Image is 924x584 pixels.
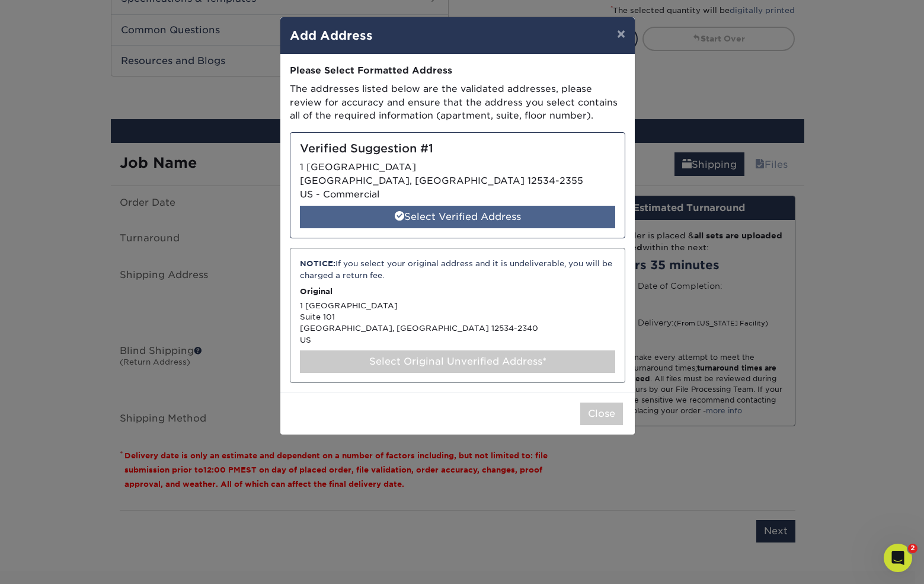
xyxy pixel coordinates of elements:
div: 1 [GEOGRAPHIC_DATA] [GEOGRAPHIC_DATA], [GEOGRAPHIC_DATA] 12534-2355 US - Commercial [290,132,625,238]
div: If you select your original address and it is undeliverable, you will be charged a return fee. [300,258,615,281]
div: Please Select Formatted Address [290,64,625,78]
button: × [608,17,635,50]
p: Original [300,286,615,297]
h5: Verified Suggestion #1 [300,142,615,156]
div: Select Original Unverified Address* [300,350,615,373]
button: Close [580,403,623,425]
p: The addresses listed below are the validated addresses, please review for accuracy and ensure tha... [290,82,625,123]
span: 2 [908,544,917,553]
h4: Add Address [290,27,625,44]
iframe: Intercom live chat [884,544,912,572]
div: Select Verified Address [300,206,615,228]
div: 1 [GEOGRAPHIC_DATA] Suite 101 [GEOGRAPHIC_DATA], [GEOGRAPHIC_DATA] 12534-2340 US [290,248,625,383]
strong: NOTICE: [300,259,335,268]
